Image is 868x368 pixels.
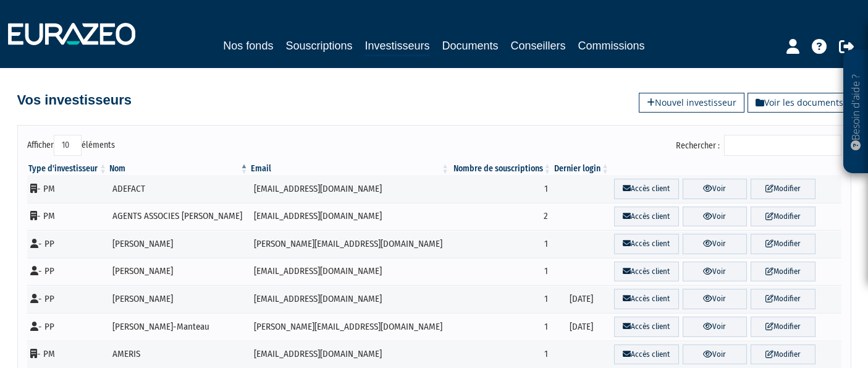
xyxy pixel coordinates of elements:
[54,135,82,156] select: Afficheréléments
[751,317,815,337] a: Modifier
[676,135,841,156] label: Rechercher :
[683,262,747,282] a: Voir
[250,203,450,231] td: [EMAIL_ADDRESS][DOMAIN_NAME]
[27,230,109,258] td: - PP
[450,230,552,258] td: 1
[450,258,552,286] td: 1
[751,234,815,254] a: Modifier
[450,175,552,203] td: 1
[108,285,250,313] td: [PERSON_NAME]
[450,313,552,341] td: 1
[552,313,610,341] td: [DATE]
[108,203,250,231] td: AGENTS ASSOCIES [PERSON_NAME]
[614,262,678,282] a: Accès client
[683,234,747,254] a: Voir
[751,179,815,199] a: Modifier
[610,163,841,175] th: &nbsp;
[285,37,352,54] a: Souscriptions
[683,207,747,227] a: Voir
[108,175,250,203] td: ADEFACT
[364,37,429,56] a: Investisseurs
[8,23,135,45] img: 1732889491-logotype_eurazeo_blanc_rvb.png
[614,317,678,337] a: Accès client
[683,317,747,337] a: Voir
[108,258,250,286] td: [PERSON_NAME]
[250,230,450,258] td: [PERSON_NAME][EMAIL_ADDRESS][DOMAIN_NAME]
[614,207,678,227] a: Accès client
[751,289,815,309] a: Modifier
[614,234,678,254] a: Accès client
[27,135,115,156] label: Afficher éléments
[108,230,250,258] td: [PERSON_NAME]
[250,285,450,313] td: [EMAIL_ADDRESS][DOMAIN_NAME]
[250,258,450,286] td: [EMAIL_ADDRESS][DOMAIN_NAME]
[751,344,815,365] a: Modifier
[683,179,747,199] a: Voir
[724,135,841,156] input: Rechercher :
[250,313,450,341] td: [PERSON_NAME][EMAIL_ADDRESS][DOMAIN_NAME]
[748,93,851,113] a: Voir les documents
[683,344,747,365] a: Voir
[552,163,610,175] th: Dernier login : activer pour trier la colonne par ordre croissant
[751,207,815,227] a: Modifier
[450,163,552,175] th: Nombre de souscriptions : activer pour trier la colonne par ordre croissant
[578,37,645,54] a: Commissions
[614,179,678,199] a: Accès client
[27,258,109,286] td: - PP
[27,313,109,341] td: - PP
[511,37,566,54] a: Conseillers
[223,37,273,54] a: Nos fonds
[250,163,450,175] th: Email : activer pour trier la colonne par ordre croissant
[639,93,744,113] a: Nouvel investisseur
[751,262,815,282] a: Modifier
[614,344,678,365] a: Accès client
[27,175,109,203] td: - PM
[450,203,552,231] td: 2
[108,313,250,341] td: [PERSON_NAME]-Manteau
[17,93,132,108] h4: Vos investisseurs
[250,175,450,203] td: [EMAIL_ADDRESS][DOMAIN_NAME]
[27,203,109,231] td: - PM
[683,289,747,309] a: Voir
[614,289,678,309] a: Accès client
[27,163,109,175] th: Type d'investisseur : activer pour trier la colonne par ordre croissant
[450,285,552,313] td: 1
[27,285,109,313] td: - PP
[442,37,499,54] a: Documents
[552,285,610,313] td: [DATE]
[108,163,250,175] th: Nom : activer pour trier la colonne par ordre d&eacute;croissant
[849,56,863,168] p: Besoin d'aide ?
